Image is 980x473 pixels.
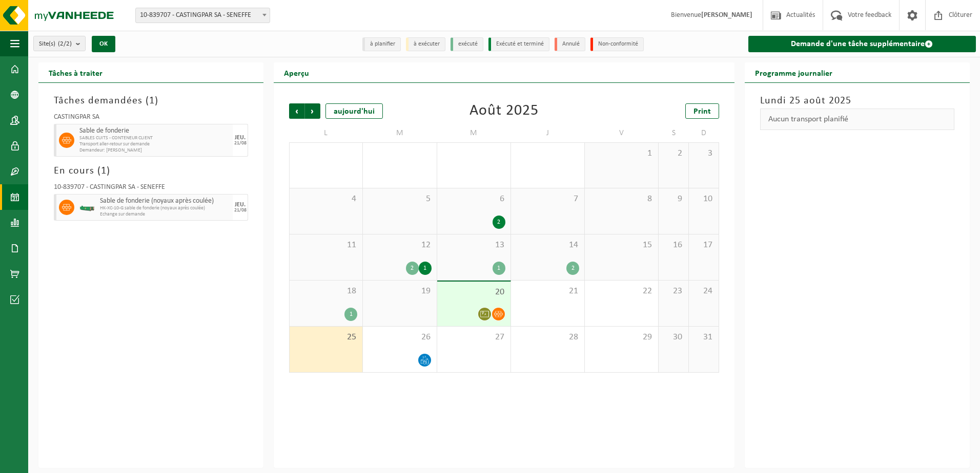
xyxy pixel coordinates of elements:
span: 16 [664,240,683,251]
div: 21/08 [234,141,247,146]
span: Suivant [305,103,320,119]
h3: Tâches demandées ( ) [54,93,248,109]
span: Sable de fonderie [79,127,230,135]
div: aujourd'hui [325,103,383,119]
span: 2 [664,148,683,159]
span: 12 [368,240,431,251]
span: 5 [368,193,431,205]
span: 30 [664,332,683,343]
span: 13 [442,240,505,251]
span: 1 [149,96,155,106]
div: 2 [566,262,579,275]
span: 14 [516,240,579,251]
span: 7 [516,193,579,205]
div: 2 [493,216,505,229]
h2: Aperçu [274,62,319,82]
span: 1 [101,166,107,176]
li: à planifier [362,37,401,51]
h3: Lundi 25 août 2025 [760,93,954,109]
li: exécuté [451,37,483,51]
h2: Programme journalier [745,62,843,82]
span: HK-XC-10-G sable de fonderie (noyaux après coulée) [100,205,230,211]
span: 1 [590,148,653,159]
div: 10-839707 - CASTINGPAR SA - SENEFFE [54,184,248,194]
span: 10 [694,193,713,205]
span: 18 [295,286,357,297]
span: 19 [368,286,431,297]
div: 1 [344,308,357,321]
span: 31 [694,332,713,343]
h3: En cours ( ) [54,163,248,179]
td: M [363,124,437,142]
div: JEU. [235,202,246,208]
div: 2 [406,262,419,275]
span: 17 [694,240,713,251]
a: Print [685,103,719,119]
span: 15 [590,240,653,251]
button: OK [92,36,115,52]
li: Exécuté et terminé [488,37,549,51]
span: 11 [295,240,357,251]
span: Précédent [289,103,304,119]
div: JEU. [235,135,246,141]
span: Transport aller-retour sur demande [79,141,230,147]
div: 21/08 [234,208,247,213]
button: Site(s)(2/2) [33,36,86,51]
td: D [689,124,719,142]
td: S [659,124,689,142]
span: 23 [664,286,683,297]
span: 9 [664,193,683,205]
span: 26 [368,332,431,343]
span: 28 [516,332,579,343]
span: SABLES CUITS - CONTENEUR CLIENT [79,135,230,141]
li: Non-conformité [590,37,644,51]
span: 27 [442,332,505,343]
span: 3 [694,148,713,159]
span: 22 [590,286,653,297]
div: CASTINGPAR SA [54,114,248,124]
div: Aucun transport planifié [760,109,954,130]
span: Demandeur: [PERSON_NAME] [79,147,230,154]
td: M [437,124,511,142]
h2: Tâches à traiter [38,62,113,82]
span: 8 [590,193,653,205]
span: 4 [295,193,357,205]
span: 21 [516,286,579,297]
span: 25 [295,332,357,343]
li: à exécuter [406,37,445,51]
img: HK-XC-10-GN-00 [79,204,95,211]
span: Sable de fonderie (noyaux après coulée) [100,197,230,205]
span: Print [693,107,711,116]
strong: [PERSON_NAME] [701,11,752,19]
span: Echange sur demande [100,211,230,218]
a: Demande d'une tâche supplémentaire [748,36,976,52]
span: 20 [442,287,505,298]
span: Site(s) [39,36,72,52]
td: V [585,124,659,142]
span: 10-839707 - CASTINGPAR SA - SENEFFE [135,8,270,23]
div: Août 2025 [469,103,539,119]
span: 24 [694,286,713,297]
li: Annulé [555,37,585,51]
span: 29 [590,332,653,343]
div: 1 [493,262,505,275]
div: 1 [419,262,432,275]
count: (2/2) [58,40,72,47]
span: 6 [442,193,505,205]
span: 10-839707 - CASTINGPAR SA - SENEFFE [136,8,270,23]
td: J [511,124,585,142]
td: L [289,124,363,142]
